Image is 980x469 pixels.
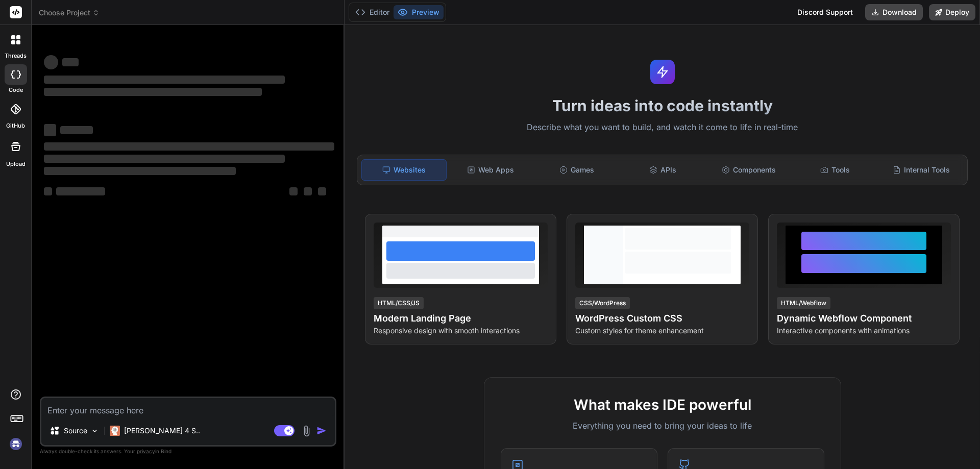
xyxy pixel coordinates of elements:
[289,187,298,195] span: ‌
[44,124,56,136] span: ‌
[62,58,79,66] span: ‌
[39,8,100,18] span: Choose Project
[6,160,26,168] label: Upload
[929,4,975,20] button: Deploy
[60,126,93,134] span: ‌
[40,447,336,456] p: Always double-check its answers. Your in Bind
[707,159,791,181] div: Components
[394,5,444,19] button: Preview
[301,425,312,437] img: attachment
[318,187,326,195] span: ‌
[44,76,285,84] span: ‌
[124,426,200,436] p: [PERSON_NAME] 4 S..
[535,159,619,181] div: Games
[777,311,951,326] h4: Dynamic Webflow Component
[791,4,859,20] div: Discord Support
[351,96,974,115] h1: Turn ideas into code instantly
[575,297,630,309] div: CSS/WordPress
[351,121,974,134] p: Describe what you want to build, and watch it come to life in real-time
[374,311,548,326] h4: Modern Landing Page
[575,326,749,336] p: Custom styles for theme enhancement
[449,159,533,181] div: Web Apps
[865,4,923,20] button: Download
[374,297,424,309] div: HTML/CSS/JS
[879,159,963,181] div: Internal Tools
[7,435,24,453] img: signin
[777,297,830,309] div: HTML/Webflow
[44,55,58,69] span: ‌
[44,155,285,163] span: ‌
[361,159,447,181] div: Websites
[621,159,705,181] div: APIs
[56,187,105,195] span: ‌
[9,86,23,94] label: code
[501,419,824,432] p: Everything you need to bring your ideas to life
[90,427,99,435] img: Pick Models
[304,187,312,195] span: ‌
[110,426,120,436] img: Claude 4 Sonnet
[5,52,27,60] label: threads
[64,426,87,436] p: Source
[777,326,951,336] p: Interactive components with animations
[6,121,25,130] label: GitHub
[137,448,155,454] span: privacy
[44,167,236,175] span: ‌
[44,187,52,195] span: ‌
[501,394,824,415] h2: What makes IDE powerful
[44,142,334,151] span: ‌
[316,426,327,436] img: icon
[374,326,548,336] p: Responsive design with smooth interactions
[575,311,749,326] h4: WordPress Custom CSS
[351,5,394,19] button: Editor
[793,159,877,181] div: Tools
[44,88,262,96] span: ‌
